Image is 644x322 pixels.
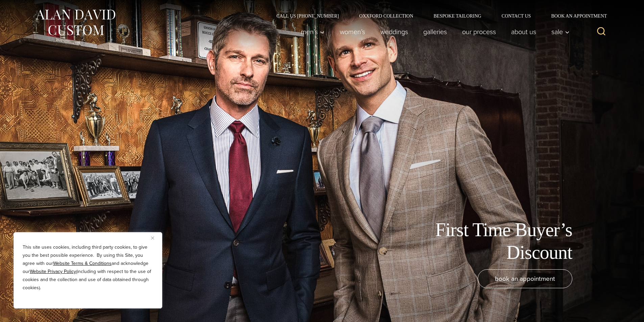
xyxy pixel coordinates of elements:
a: Book an Appointment [541,14,609,18]
a: Oxxford Collection [349,14,423,18]
span: book an appointment [495,274,555,283]
a: Call Us [PHONE_NUMBER] [266,14,349,18]
span: Men’s [301,28,325,35]
a: Website Privacy Policy [30,268,76,275]
button: Close [151,234,159,242]
a: book an appointment [478,269,572,288]
a: weddings [373,25,415,39]
button: View Search Form [593,24,610,40]
span: Sale [551,28,570,35]
h1: First Time Buyer’s Discount [420,219,572,264]
p: This site uses cookies, including third party cookies, to give you the best possible experience. ... [23,243,153,292]
nav: Primary Navigation [293,25,573,39]
nav: Secondary Navigation [266,14,610,18]
a: Website Terms & Conditions [53,260,112,267]
a: Galleries [415,25,454,39]
a: Women’s [332,25,373,39]
img: Close [151,237,154,240]
a: Our Process [454,25,503,39]
a: Bespoke Tailoring [423,14,491,18]
a: Contact Us [492,14,541,18]
img: Alan David Custom [35,7,116,38]
a: About Us [503,25,544,39]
